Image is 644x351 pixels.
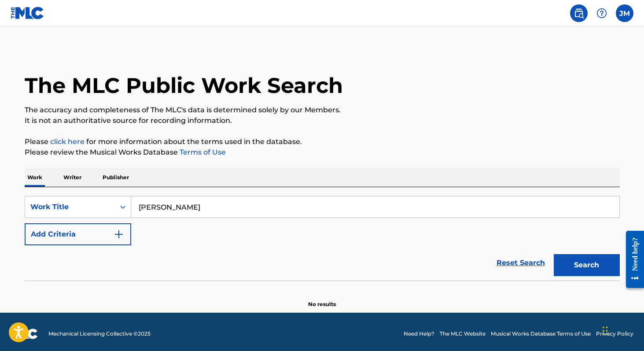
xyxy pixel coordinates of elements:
a: Terms of Use [178,148,226,156]
div: Help [593,4,611,22]
form: Search Form [25,196,620,281]
div: User Menu [616,4,633,22]
p: The accuracy and completeness of The MLC's data is determined solely by our Members. [25,105,620,115]
p: Publisher [100,168,132,187]
img: 9d2ae6d4665cec9f34b9.svg [114,229,124,240]
h1: The MLC Public Work Search [25,72,343,99]
div: Drag [603,318,608,344]
img: search [574,8,584,18]
a: The MLC Website [440,330,486,338]
a: Privacy Policy [596,330,633,338]
img: help [596,8,607,18]
button: Search [554,254,620,276]
iframe: Chat Widget [600,309,644,351]
p: Please review the Musical Works Database [25,147,620,158]
iframe: Resource Center [619,224,644,295]
a: Need Help? [404,330,434,338]
img: MLC Logo [11,7,44,19]
a: click here [50,137,85,146]
a: Reset Search [492,253,549,273]
p: Work [25,168,45,187]
p: Writer [61,168,84,187]
button: Add Criteria [25,223,131,245]
span: Mechanical Licensing Collective © 2025 [48,330,151,338]
p: Please for more information about the terms used in the database. [25,137,620,147]
div: Work Title [30,202,110,212]
a: Public Search [570,4,588,22]
p: It is not an authoritative source for recording information. [25,115,620,126]
p: No results [308,290,336,308]
a: Musical Works Database Terms of Use [491,330,591,338]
